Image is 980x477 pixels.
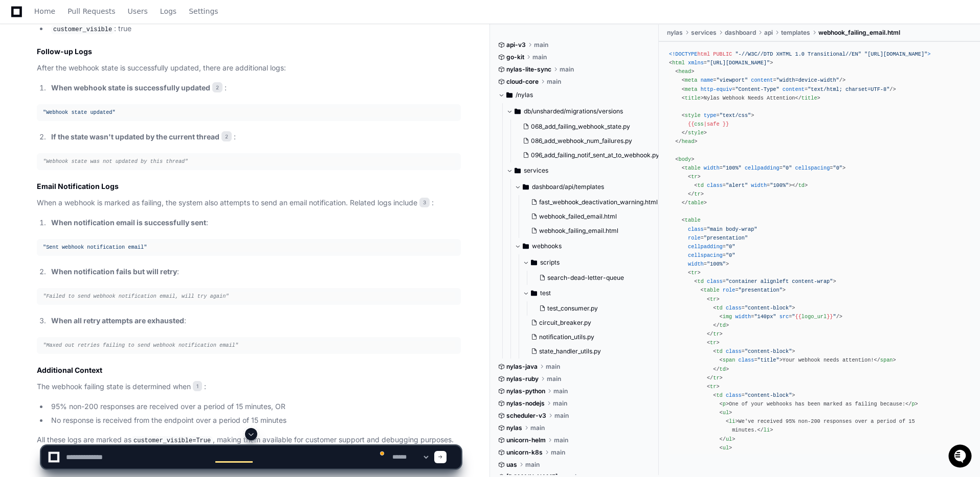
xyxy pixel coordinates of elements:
span: main [547,78,561,86]
span: "alert" [726,182,748,188]
span: role [723,287,736,293]
span: li [764,427,770,433]
span: < = = [720,314,795,320]
span: /> [833,314,842,320]
span: cellspacing [688,252,723,258]
span: tr [713,331,719,337]
svg: Directory [531,256,537,269]
strong: If the state wasn't updated by the current thread [51,132,219,141]
span: services [691,29,717,37]
span: templates [781,29,810,37]
span: "content-block" [745,305,792,311]
span: main [547,375,561,383]
span: span [880,357,893,363]
li: : [48,266,461,278]
button: test_consumer.py [535,301,658,316]
span: go-kit [506,53,524,61]
span: table [688,200,704,206]
span: <!DOCTYPE > [669,51,930,57]
button: 086_add_webhook_num_failures.py [519,134,659,148]
span: fast_webhook_deactivation_warning.html [539,198,658,206]
li: : [48,131,461,143]
a: Powered byPylon [72,107,124,115]
span: " [792,314,795,320]
button: services [506,162,659,179]
p: After the webhook state is successfully updated, there are additional logs: [37,62,461,74]
strong: When notification email is successfully sent [51,218,206,227]
img: PlayerZero [10,10,31,31]
span: 096_add_failing_notif_sent_at_to_webhook.py [531,151,659,159]
span: </ > [675,138,697,145]
h2: Follow-up Logs [37,46,461,57]
span: 2 [212,82,222,92]
span: style [688,130,704,136]
span: table [685,165,701,171]
iframe: Open customer support [947,443,975,471]
span: td [798,182,805,188]
span: ul [723,410,729,416]
span: "width=device-width" [776,77,839,83]
li: No response is received from the endpoint over a period of 15 minutes [48,415,461,426]
span: " [833,314,836,320]
span: < > [707,384,720,390]
span: tr [694,191,700,197]
span: < > [675,68,694,75]
button: /nylas [498,87,651,103]
span: nylas-python [506,387,545,395]
span: p [723,401,726,407]
span: scripts [540,258,560,267]
img: 1736555170064-99ba0984-63c1-480f-8ee9-699278ef63ed [10,76,29,94]
span: "Failed to send webhook notification email, will try again" [43,293,229,299]
span: "presentation" [739,287,783,293]
span: content [751,77,773,83]
span: Nylas Webhook Needs Attention [669,51,930,127]
span: < = > [669,60,773,66]
span: main [546,363,560,371]
strong: When notification fails but will retry [51,267,177,276]
span: type [704,112,717,118]
span: circuit_breaker.py [539,319,591,327]
span: </ > [713,366,729,372]
span: html [672,60,685,66]
span: services [524,166,548,175]
span: Logs [160,8,176,14]
span: api [764,29,773,37]
button: scripts [523,254,664,271]
span: 068_add_failing_webhook_state.py [531,123,630,131]
span: < > [726,418,739,424]
span: < = = /> [682,77,845,83]
span: "0" [726,252,735,258]
button: fast_webhook_deactivation_warning.html [527,195,658,209]
span: class [726,392,742,398]
span: </ > [682,200,707,206]
textarea: To enrich screen reader interactions, please activate Accessibility in Grammarly extension settings [64,446,390,468]
span: head [682,138,695,145]
span: db/unsharded/migrations/versions [524,107,623,115]
span: tr [713,375,719,381]
button: db/unsharded/migrations/versions [506,103,659,120]
svg: Directory [523,240,529,252]
span: Home [34,8,55,14]
span: main [553,387,568,395]
span: td [720,322,726,328]
span: main [532,53,547,61]
span: "Maxed out retries failing to send webhook notification email" [43,342,238,348]
span: "Webhook state was not updated by this thread" [43,158,188,164]
span: 2 [221,131,232,141]
strong: When webhook state is successfully updated [51,83,210,92]
span: webhook_failing_email.html [539,227,618,235]
span: td [716,348,722,354]
span: test_consumer.py [547,304,598,313]
span: class [739,357,754,363]
button: state_handler_utils.py [527,344,658,359]
li: 95% non-200 responses are received over a period of 15 minutes, OR [48,401,461,413]
span: td [697,278,703,284]
span: test [540,289,551,297]
button: webhooks [515,238,664,254]
button: webhook_failed_email.html [527,209,658,224]
span: table [704,287,720,293]
button: 096_add_failing_notif_sent_at_to_webhook.py [519,148,659,162]
svg: Directory [531,287,537,299]
svg: Directory [506,89,513,101]
li: : [48,217,461,229]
